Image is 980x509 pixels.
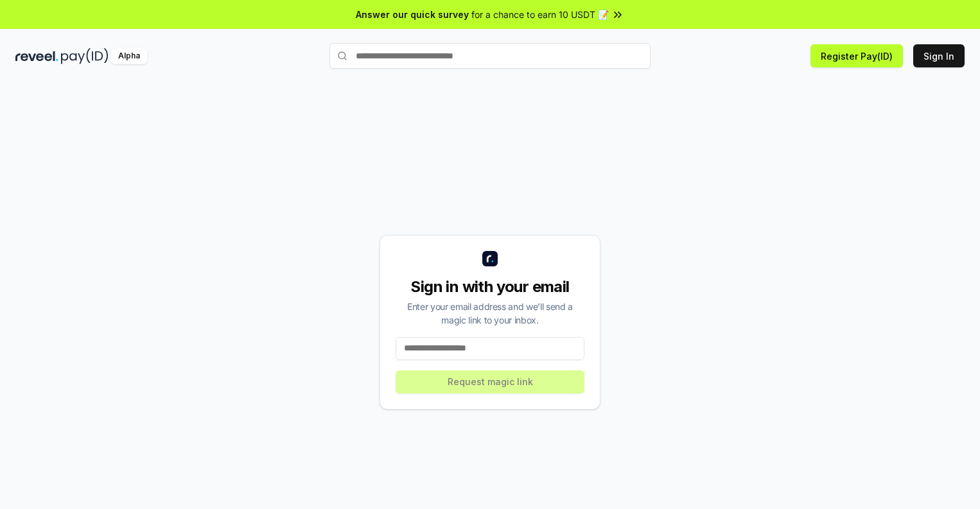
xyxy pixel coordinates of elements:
div: Enter your email address and we’ll send a magic link to your inbox. [396,300,584,327]
div: Alpha [111,48,147,64]
img: logo_small [482,251,498,266]
img: pay_id [61,48,109,64]
span: for a chance to earn 10 USDT 📝 [471,8,609,21]
div: Sign in with your email [396,277,584,297]
button: Sign In [913,44,965,67]
span: Answer our quick survey [356,8,469,21]
button: Register Pay(ID) [810,44,903,67]
img: reveel_dark [15,48,58,64]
